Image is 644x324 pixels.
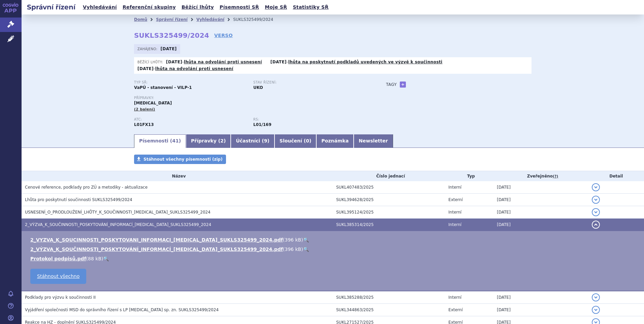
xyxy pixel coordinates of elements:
[134,96,373,100] p: Přípravky:
[448,197,462,202] span: Externí
[592,221,600,229] button: detail
[493,181,588,194] td: [DATE]
[553,174,558,179] abbr: (?)
[25,222,211,227] span: 2_VÝZVA_K_SOUČINNOSTI_POSKYTOVÁNÍ_INFORMACÍ_PADCEV_SUKLS325499_2024
[134,101,172,105] span: [MEDICAL_DATA]
[285,247,301,252] span: 396 kB
[25,307,219,312] span: Vyjádření společnosti MSD do správního řízení s LP PADCEV sp. zn. SUKLS325499/2024
[218,3,261,12] a: Písemnosti SŘ
[30,237,283,242] a: 2_VYZVA_K_SOUCINNOSTI_POSKYTOVANI_INFORMACI_[MEDICAL_DATA]_SUKLS325499_2024.pdf
[333,181,445,194] td: SUKL407483/2025
[88,256,101,261] span: 88 kB
[137,66,154,71] strong: [DATE]
[288,60,443,64] a: lhůta na poskytnutí podkladů uvedených ve výzvě k součinnosti
[493,193,588,206] td: [DATE]
[30,255,637,262] li: ( )
[233,14,282,25] li: SUKLS325499/2024
[81,3,119,12] a: Vyhledávání
[134,31,209,39] strong: SUKLS325499/2024
[275,134,316,148] a: Sloučení (0)
[253,85,263,90] strong: UKO
[30,269,86,284] a: Stáhnout všechno
[166,59,262,65] p: -
[270,59,443,65] p: -
[134,107,155,111] span: (2 balení)
[134,155,226,164] a: Stáhnout všechny písemnosti (zip)
[134,118,247,122] p: ATC:
[493,303,588,316] td: [DATE]
[137,66,233,71] p: -
[333,193,445,206] td: SUKL394628/2025
[156,17,188,22] a: Správní řízení
[186,134,231,148] a: Přípravky (2)
[400,82,406,88] a: +
[592,208,600,216] button: detail
[291,3,330,12] a: Statistiky SŘ
[354,134,393,148] a: Newsletter
[143,157,223,162] span: Stáhnout všechny písemnosti (zip)
[333,171,445,181] th: Číslo jednací
[25,185,148,190] span: Cenové reference, podklady pro ZÚ a metodiky - aktualizace
[180,3,216,12] a: Běžící lhůty
[231,134,274,148] a: Účastníci (9)
[448,295,461,300] span: Interní
[134,122,154,127] strong: ENFORTUMAB VEDOTIN
[30,236,637,243] li: ( )
[184,60,262,64] a: lhůta na odvolání proti usnesení
[137,59,164,65] span: Běžící lhůty:
[448,185,461,190] span: Interní
[25,295,96,300] span: Podklady pro výzvu k součinnosti II
[588,171,644,181] th: Detail
[220,138,224,143] span: 2
[493,206,588,218] td: [DATE]
[333,206,445,218] td: SUKL395124/2025
[493,218,588,231] td: [DATE]
[253,80,366,85] p: Stav řízení:
[166,60,182,64] strong: [DATE]
[592,293,600,301] button: detail
[592,196,600,204] button: detail
[448,222,461,227] span: Interní
[134,17,147,22] a: Domů
[134,134,186,148] a: Písemnosti (41)
[137,46,159,52] span: Zahájeno:
[448,210,461,215] span: Interní
[30,246,637,253] li: ( )
[30,256,86,261] a: Protokol podpisů.pdf
[333,303,445,316] td: SUKL344863/2025
[103,256,109,261] a: 🔍
[303,237,309,242] a: 🔍
[22,2,81,12] h2: Správní řízení
[303,247,309,252] a: 🔍
[386,80,397,89] h3: Tagy
[493,291,588,304] td: [DATE]
[448,307,462,312] span: Externí
[22,171,333,181] th: Název
[172,138,179,143] span: 41
[155,66,233,71] a: lhůta na odvolání proti usnesení
[214,32,233,39] a: VERSO
[121,3,178,12] a: Referenční skupiny
[25,197,132,202] span: Lhůta pro poskytnutí součinnosti SUKLS325499/2024
[196,17,224,22] a: Vyhledávání
[333,291,445,304] td: SUKL385288/2025
[285,237,301,242] span: 396 kB
[306,138,309,143] span: 0
[316,134,354,148] a: Poznámka
[30,247,283,252] a: 2_VÝZVA_K_SOUČINNOSTI_POSKYTOVÁNÍ_INFORMACÍ_[MEDICAL_DATA]_SUKLS325499_2024.pdf
[333,218,445,231] td: SUKL385314/2025
[25,210,211,215] span: USNESENÍ_O_PRODLOUŽENÍ_LHŮTY_K_SOUČINNOSTI_PADCEV_SUKLS325499_2024
[263,3,289,12] a: Moje SŘ
[264,138,267,143] span: 9
[253,122,271,127] strong: enfortumab vedotin
[253,118,366,122] p: RS:
[592,183,600,191] button: detail
[161,46,177,51] strong: [DATE]
[445,171,493,181] th: Typ
[493,171,588,181] th: Zveřejněno
[270,60,287,64] strong: [DATE]
[134,80,247,85] p: Typ SŘ:
[592,306,600,314] button: detail
[134,85,192,90] strong: VaPÚ - stanovení - VILP-1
